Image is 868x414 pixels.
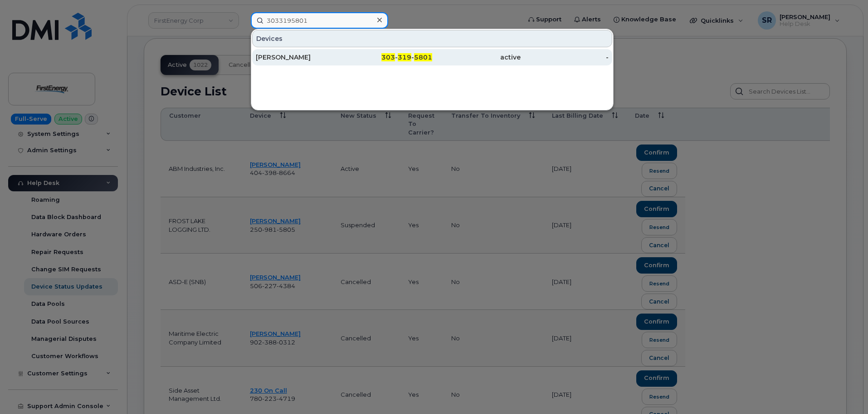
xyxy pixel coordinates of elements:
[381,53,395,61] span: 303
[432,53,521,62] div: active
[256,53,344,62] div: [PERSON_NAME]
[252,49,612,65] a: [PERSON_NAME]303-319-5801active-
[414,53,432,61] span: 5801
[251,12,388,29] input: Find something...
[344,53,433,62] div: - -
[398,53,411,61] span: 319
[829,374,861,407] iframe: Messenger Launcher
[252,30,612,47] div: Devices
[521,53,609,62] div: -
